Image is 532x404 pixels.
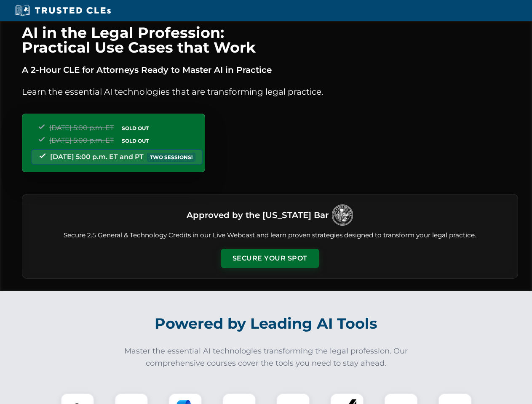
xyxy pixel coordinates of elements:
p: A 2-Hour CLE for Attorneys Ready to Master AI in Practice [22,63,518,77]
span: SOLD OUT [119,136,152,145]
span: [DATE] 5:00 p.m. ET [49,124,114,132]
img: Logo [332,205,353,226]
h1: AI in the Legal Profession: Practical Use Cases that Work [22,25,518,55]
span: SOLD OUT [119,124,152,133]
p: Learn the essential AI technologies that are transforming legal practice. [22,85,518,98]
span: [DATE] 5:00 p.m. ET [49,136,114,144]
p: Secure 2.5 General & Technology Credits in our Live Webcast and learn proven strategies designed ... [32,231,508,240]
h2: Powered by Leading AI Tools [33,309,500,338]
img: Trusted CLEs [13,4,113,17]
h3: Approved by the [US_STATE] Bar [187,207,329,223]
button: Secure Your Spot [221,249,319,268]
p: Master the essential AI technologies transforming the legal profession. Our comprehensive courses... [119,345,414,369]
